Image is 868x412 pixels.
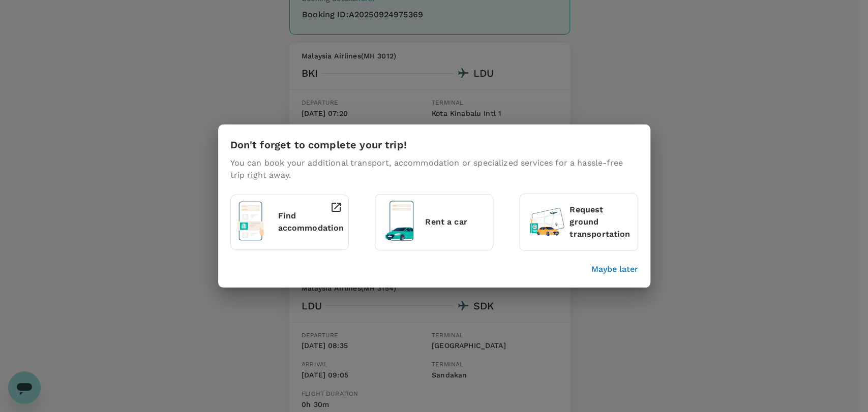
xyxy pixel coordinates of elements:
[230,157,638,181] p: You can book your additional transport, accommodation or specialized services for a hassle-free t...
[278,210,344,234] p: Find accommodation
[425,216,487,228] p: Rent a car
[570,204,631,240] p: Request ground transportation
[591,263,638,275] button: Maybe later
[230,137,407,153] h6: Don't forget to complete your trip!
